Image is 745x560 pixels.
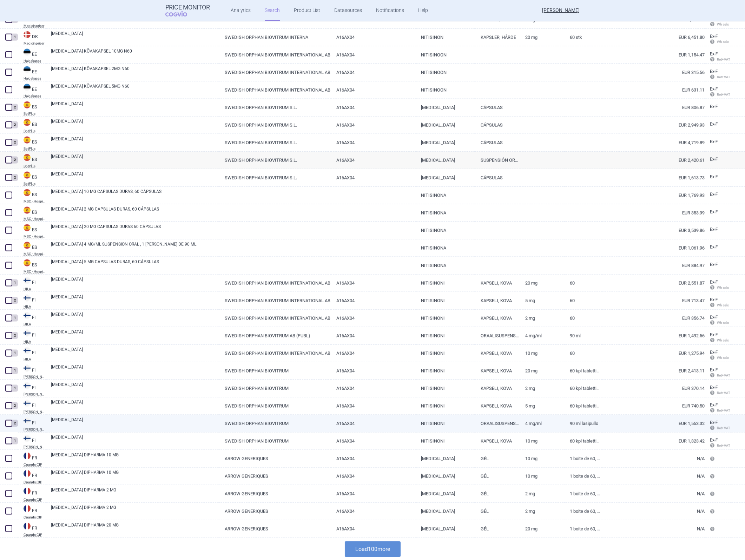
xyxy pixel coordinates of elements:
[565,345,602,362] a: 60
[18,171,46,186] a: ESESBotPlus
[710,262,718,267] span: Ex-factory price
[710,332,718,337] span: Ex-factory price
[24,347,31,354] img: Finland
[219,345,331,362] a: SWEDISH ORPHAN BIOVITRUM INTERNATIONAL AB
[51,31,219,43] a: [MEDICAL_DATA]
[705,32,731,48] a: Ex-F Wh calc
[18,136,46,151] a: ESESBotPlus
[18,276,46,291] a: FIFIHILA
[710,104,718,109] span: Ex-factory price
[219,415,331,432] a: SWEDISH ORPHAN BIOVITRUM
[602,450,705,467] a: N/A
[165,11,197,17] span: COGVIO
[565,433,602,450] a: 60 kpl tablettipurkki, muovi
[331,117,415,134] a: A16AX04
[24,165,46,168] abbr: BotPlus — Online database developed by the General Council of Official Associations of Pharmacist...
[24,112,46,116] abbr: BotPlus — Online database developed by the General Council of Official Associations of Pharmacist...
[24,130,46,133] abbr: BotPlus — Online database developed by the General Council of Official Associations of Pharmacist...
[416,29,475,46] a: NITISINON
[24,428,46,431] abbr: KELA — Pharmaceutical Database of medicinal products maintained by Kela, Finland.
[331,345,415,362] a: A16AX04
[565,380,602,397] a: 60 kpl tablettipurkki, muovi
[416,310,475,327] a: NITISINONI
[565,275,602,292] a: 60
[475,29,520,46] a: KAPSLER, HÅRDE
[710,139,718,144] span: Ex-factory price
[710,426,737,430] span: Ret+VAT calc
[520,292,565,309] a: 5 mg
[705,49,731,65] a: Ex-F Ret+VAT calc
[331,46,415,64] a: A16AX04
[705,172,731,183] a: Ex-F
[24,277,31,284] img: Finland
[710,69,718,74] span: Ex-factory price
[18,48,46,63] a: EEEEHaigekassa
[705,383,731,399] a: Ex-F Ret+VAT calc
[710,403,718,408] span: Ex-factory price
[331,169,415,186] a: A16AX04
[219,29,331,46] a: SWEDISH ORPHAN BIOVITRUM INTERNA
[331,310,415,327] a: A16AX04
[51,224,219,236] a: [MEDICAL_DATA] 20 MG CAPSULAS DURAS 60 CÁPSULAS
[565,292,602,309] a: 60
[416,380,475,397] a: NITISINONI
[705,154,731,165] a: Ex-F
[710,22,729,26] span: Wh calc
[331,450,415,467] a: A16AX04
[602,275,705,292] a: EUR 2,551.87
[705,137,731,147] a: Ex-F
[710,321,729,325] span: Wh calc
[331,99,415,116] a: A16AX04
[520,433,565,450] a: 10 mg
[520,380,565,397] a: 2 mg
[705,418,731,434] a: Ex-F Ret+VAT calc
[416,187,475,204] a: NITISINONA
[24,59,46,63] abbr: Haigekassa — List of medicinal products published by Ministry of Social Affairs, Estonia.
[475,362,520,380] a: KAPSELI, KOVA
[710,444,737,448] span: Ret+VAT calc
[24,147,46,151] abbr: BotPlus — Online database developed by the General Council of Official Associations of Pharmacist...
[24,66,31,73] img: Estonia
[18,399,46,414] a: FIFI[PERSON_NAME]
[416,292,475,309] a: NITISINONI
[18,66,46,80] a: EEEEHaigekassa
[710,227,718,232] span: Ex-factory price
[219,433,331,450] a: SWEDISH ORPHAN BIOVITRUM
[416,117,475,134] a: [MEDICAL_DATA]
[475,117,520,134] a: CÁPSULAS
[710,40,729,44] span: Wh calc
[331,29,415,46] a: A16AX04
[602,362,705,380] a: EUR 2,413.11
[475,292,520,309] a: KAPSELI, KOVA
[565,327,602,344] a: 90 ml
[602,46,705,64] a: EUR 1,154.47
[710,210,718,215] span: Ex-factory price
[710,34,718,39] span: Ex-factory price
[24,410,46,414] abbr: KELA — Pharmaceutical Database of medicinal products maintained by Kela, Finland.
[18,241,46,256] a: ESESMSC - Hospital
[51,118,219,131] a: [MEDICAL_DATA]
[24,49,31,56] img: Estonia
[705,277,731,294] a: Ex-F Wh calc
[51,206,219,219] a: [MEDICAL_DATA] 2 MG CAPSULAS DURAS, 60 CÁPSULAS
[416,433,475,450] a: NITISINONI
[18,311,46,326] a: FIFIHILA
[602,345,705,362] a: EUR 1,275.94
[520,327,565,344] a: 4 mg/ml
[24,24,46,28] abbr: Medicinpriser — Danish Medicine Agency. Erhverv Medicinpriser database for bussines.
[416,152,475,169] a: [MEDICAL_DATA]
[24,400,31,407] img: Finland
[475,152,520,169] a: SUSPENSIÓN ORAL
[416,257,475,274] a: NITISINONA
[18,417,46,431] a: FIFI[PERSON_NAME]
[24,42,46,45] abbr: Medicinpriser — Danish Medicine Agency. Erhverv Medicinpriser database for bussines.
[18,259,46,274] a: ESESMSC - Hospital
[705,400,731,416] a: Ex-F Ret+VAT calc
[602,134,705,151] a: EUR 4,719.89
[710,420,718,425] span: Ex-factory price
[219,327,331,344] a: SWEDISH ORPHAN BIOVITRUM AB (PUBL)
[24,154,31,161] img: Spain
[705,435,731,452] a: Ex-F Ret+VAT calc
[331,152,415,169] a: A16AX04
[18,347,46,361] a: FIFIHILA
